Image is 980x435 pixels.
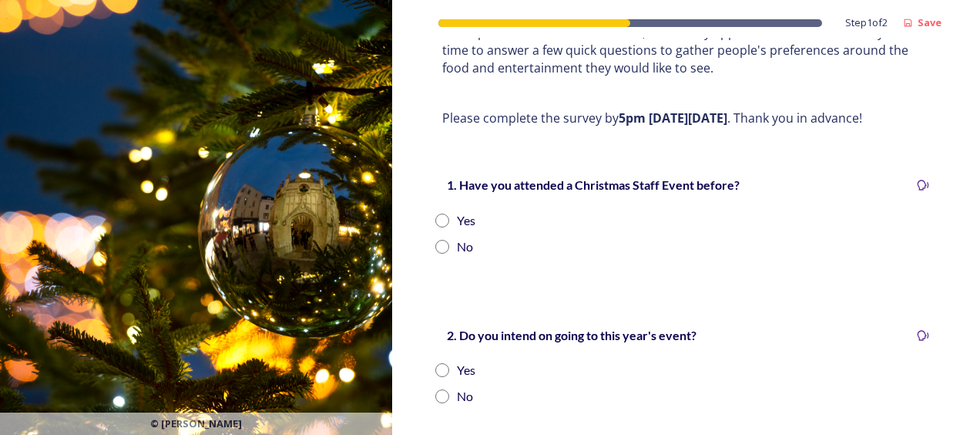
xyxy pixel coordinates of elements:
[447,328,696,342] strong: 2. Do you intend on going to this year's event?
[447,177,740,192] strong: 1. Have you attended a Christmas Staff Event before?
[150,416,242,431] span: © [PERSON_NAME]
[457,387,473,406] div: No
[619,110,727,126] strong: 5pm [DATE][DATE]
[845,15,888,30] span: Step 1 of 2
[918,15,941,29] strong: Save
[442,110,930,127] p: Please complete the survey by . Thank you in advance!
[457,361,475,379] div: Yes
[442,24,930,76] p: To help make the events a success, we'd really appreciate a few minutes of your time to answer a ...
[457,211,475,230] div: Yes
[457,238,473,256] div: No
